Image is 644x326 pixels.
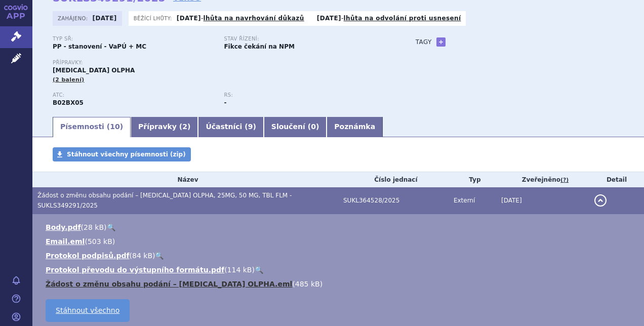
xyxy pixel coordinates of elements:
span: 114 kB [227,266,252,274]
span: [MEDICAL_DATA] OLPHA [53,67,135,74]
span: 0 [311,123,316,131]
a: Sloučení (0) [264,117,327,137]
p: - [317,14,461,22]
strong: - [224,99,226,106]
th: Detail [589,172,644,187]
h3: Tagy [416,36,432,48]
p: - [177,14,304,22]
strong: Fikce čekání na NPM [224,43,294,50]
a: Stáhnout všechny písemnosti (zip) [53,147,191,161]
a: Účastníci (9) [198,117,263,137]
button: detail [594,194,607,207]
td: SUKL364528/2025 [338,187,449,214]
p: ATC: [53,92,214,98]
a: + [436,37,446,47]
a: Protokol převodu do výstupního formátu.pdf [46,266,224,274]
p: Typ SŘ: [53,36,214,42]
th: Typ [449,172,496,187]
li: ( ) [46,236,634,247]
strong: ELTROMBOPAG [53,99,84,106]
a: 🔍 [107,223,115,231]
span: 2 [182,123,187,131]
a: Protokol podpisů.pdf [46,252,130,260]
p: RS: [224,92,385,98]
a: Žádost o změnu obsahu podání – [MEDICAL_DATA] OLPHA.eml [46,280,292,288]
span: 10 [110,123,119,131]
td: [DATE] [496,187,589,214]
span: Stáhnout všechny písemnosti (zip) [67,151,186,158]
li: ( ) [46,251,634,261]
th: Zveřejněno [496,172,589,187]
span: Běžící lhůty: [134,14,174,22]
a: lhůta na navrhování důkazů [204,15,304,22]
li: ( ) [46,265,634,275]
span: Externí [454,197,475,204]
strong: [DATE] [93,15,117,22]
a: Stáhnout všechno [46,299,130,322]
span: Zahájeno: [58,14,90,22]
strong: [DATE] [177,15,201,22]
span: Žádost o změnu obsahu podání – ELTROMBOPAG OLPHA, 25MG, 50 MG, TBL FLM - SUKLS349291/2025 [37,192,292,209]
th: Číslo jednací [338,172,449,187]
a: Email.eml [46,237,85,246]
a: 🔍 [155,252,164,260]
span: 9 [248,123,253,131]
a: Písemnosti (10) [53,117,131,137]
p: Stav řízení: [224,36,385,42]
span: 485 kB [295,280,320,288]
abbr: (?) [560,177,569,184]
a: lhůta na odvolání proti usnesení [344,15,461,22]
span: 503 kB [88,237,112,246]
span: 84 kB [132,252,152,260]
a: Poznámka [327,117,383,137]
li: ( ) [46,279,634,289]
a: 🔍 [255,266,263,274]
a: Body.pdf [46,223,81,231]
th: Název [32,172,338,187]
p: Přípravky: [53,60,395,66]
li: ( ) [46,222,634,232]
strong: PP - stanovení - VaPÚ + MC [53,43,146,50]
span: (2 balení) [53,76,85,83]
a: Přípravky (2) [131,117,198,137]
strong: [DATE] [317,15,341,22]
span: 28 kB [84,223,104,231]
